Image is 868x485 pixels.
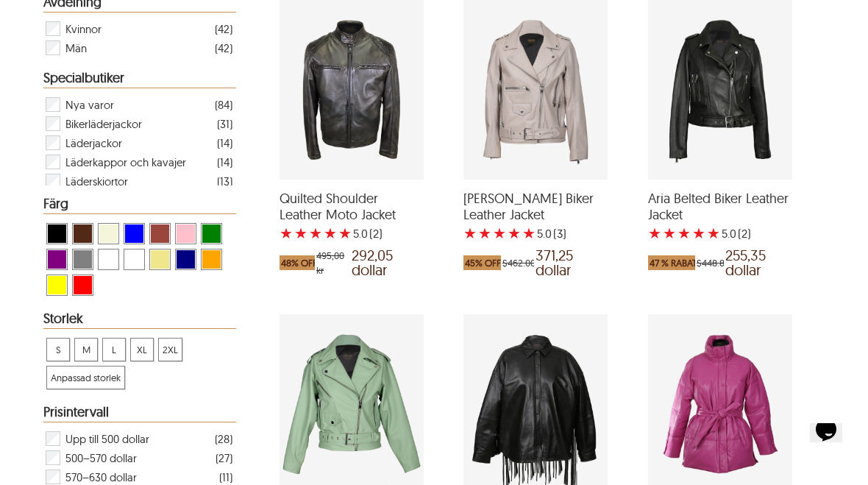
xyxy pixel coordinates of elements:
font: ★ [677,224,691,242]
div: Visa rosa nya produkter [175,223,196,244]
font: 13 [220,174,230,188]
label: 4 betyg [692,226,705,241]
div: Visa XL Nya ankomster [130,338,154,361]
font: ) [230,117,232,131]
font: ) [230,451,232,465]
font: ( [215,432,218,446]
div: Rubrik Filtrera nya varor efter storlek [43,311,236,329]
font: ★ [463,224,477,242]
font: ) [230,432,232,446]
div: Visa anpassad storlek Nya varor [46,366,125,389]
font: ★ [663,224,676,242]
font: Bikerläderjackor [65,117,142,131]
div: Rubrik Filtrera nya varor efter prisintervall [43,405,236,422]
span: Aria Belted Biker Leather Jacket [648,191,792,222]
font: Läderjackor [65,136,122,150]
font: Upp till 500 dollar [65,432,149,446]
font: ( [215,41,218,55]
font: ) [230,98,232,112]
div: Visa lila nya varor [46,249,68,270]
div: Visa vita nya produkter [124,249,145,270]
label: 5 betyg [707,226,720,241]
font: ★ [493,224,506,242]
font: ★ [692,224,705,242]
label: 3 betyg [309,226,322,241]
font: Färg [43,195,68,212]
div: Se nya orangea varor [201,249,222,270]
font: 14 [220,136,230,150]
font: ( [219,470,222,484]
div: Visa brun (märkesfärg) Nya ankomster [72,223,93,244]
font: ) [230,470,232,484]
div: Filtrera Nya varor Nya varor [44,95,232,114]
font: Nya varor [65,98,114,112]
font: Läderkappor och kavajer [65,155,186,169]
div: Visa 2XL Nya ankomster [158,338,182,361]
div: Rubrik Filtrera nya varor efter färg [43,197,236,214]
font: M [82,344,90,355]
font: Anpassad storlek [51,372,121,383]
font: 28 [218,432,230,446]
label: 1 betyg [280,226,293,241]
iframe: chattwidget [804,423,853,470]
font: ( [217,117,220,131]
font: Män [65,41,87,55]
label: 2 betyg [478,226,491,241]
a: Aria Belted Biker Leather Jacket with a 5 Star Rating 2 Product Review which was at a price of $4... [648,170,792,285]
span: (3 [553,226,563,241]
span: Nora Belted Biker Leather Jacket [463,191,608,222]
font: ★ [478,224,491,242]
font: 495,00 kr [316,249,344,276]
font: 84 [218,98,230,112]
font: L [112,344,116,355]
label: 5 betyg [522,226,536,241]
font: 14 [220,155,230,169]
font: 5.0 [537,226,552,241]
div: Filtrera 500–570 kr Nya varor [44,448,232,467]
font: 292,05 dollar [352,246,393,279]
a: Quilted Shoulder Leather Moto Jacket with a 5 Star Rating 2 Product Review which was at a price o... [280,170,424,285]
font: Storlek [43,310,83,327]
label: 4 betyg [324,226,337,241]
font: 255,35 dollar [725,246,766,279]
font: Prisintervall [43,403,109,420]
span: $462.00 [502,255,534,270]
font: ) [230,136,232,150]
font: Läderskjortor [65,174,128,188]
font: ( [217,136,220,150]
font: ) [563,226,566,241]
span: 45% OFF [463,255,501,270]
font: S [56,344,61,355]
font: ★ [707,224,720,242]
div: Visa nya khakifärgade varor [149,249,171,270]
div: Filtrera Läderjackor Nyheter [44,133,232,152]
font: (2 [738,226,747,241]
div: Visa beige nya varor [98,223,119,244]
div: Visa nya enfärgade varor [98,249,119,270]
font: ) [230,155,232,169]
div: Filtrera Biker Läderjackor Nya Ankomster [44,114,232,133]
font: ( [216,451,218,465]
div: Rubrik Filtrera Nya varor efter specialbutiker [43,71,236,88]
font: ★ [309,224,322,242]
font: Kvinnor [65,22,102,36]
label: 4 betyg [508,226,521,241]
font: ) [379,226,383,241]
label: 3 betyg [493,226,506,241]
font: 371,25 dollar [536,246,573,279]
label: 2 betyg [663,226,676,241]
label: 1 betyg [648,226,661,241]
font: Specialbutiker [43,69,124,86]
font: ( [217,155,220,169]
a: Nora Belted Biker Leather Jacket with a 5 Star Rating 3 Product Review which was at a price of $4... [463,170,608,285]
div: Visa S Nya Ankomster [46,338,70,361]
font: ) [230,41,232,55]
div: Visa blå nya produkter [124,223,145,244]
font: ) [230,22,232,36]
div: Se röda nya produkter [72,275,93,296]
font: 42 [218,41,230,55]
font: ★ [648,224,661,242]
div: Visa grå nya produkter [72,249,93,270]
font: 27 [218,451,230,465]
div: Filtrera Herr Nya Ankomster [44,38,232,57]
